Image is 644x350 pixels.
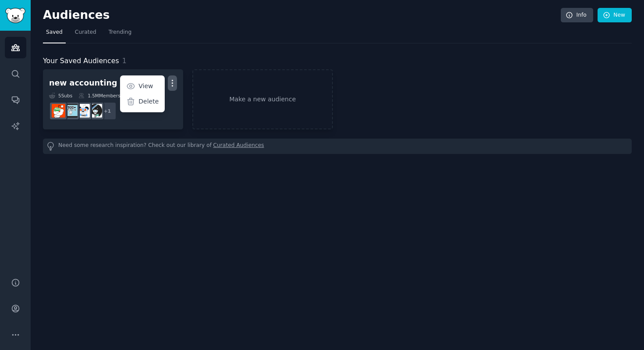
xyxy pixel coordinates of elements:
div: 1.5M Members [78,93,120,99]
p: Delete [138,97,159,106]
span: 1 [122,57,127,65]
img: CFA [88,104,102,118]
a: Trending [106,25,134,43]
a: Info [561,8,593,23]
span: Curated [75,29,96,36]
div: + 1 [98,102,117,120]
a: Curated Audiences [213,142,264,151]
a: Saved [43,25,66,43]
a: New [598,8,632,23]
h2: Audiences [43,8,561,22]
img: Accounting [52,104,65,118]
a: Make a new audience [192,69,333,129]
div: Need some research inspiration? Check out our library of [43,139,632,154]
span: Trending [109,29,131,36]
a: Curated [72,25,99,43]
p: View [138,82,153,91]
img: GummySearch logo [5,8,25,23]
div: new accounting platorm [49,78,154,89]
div: 5 Sub s [49,93,72,99]
a: View [122,77,163,96]
span: Saved [46,29,63,36]
img: CPA [64,104,78,118]
a: new accounting platormViewDelete5Subs1.5MMembers0.70% /mo+1CFAFPandACPAAccounting [43,69,183,129]
img: FPandA [76,104,90,118]
span: Your Saved Audiences [43,56,119,67]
